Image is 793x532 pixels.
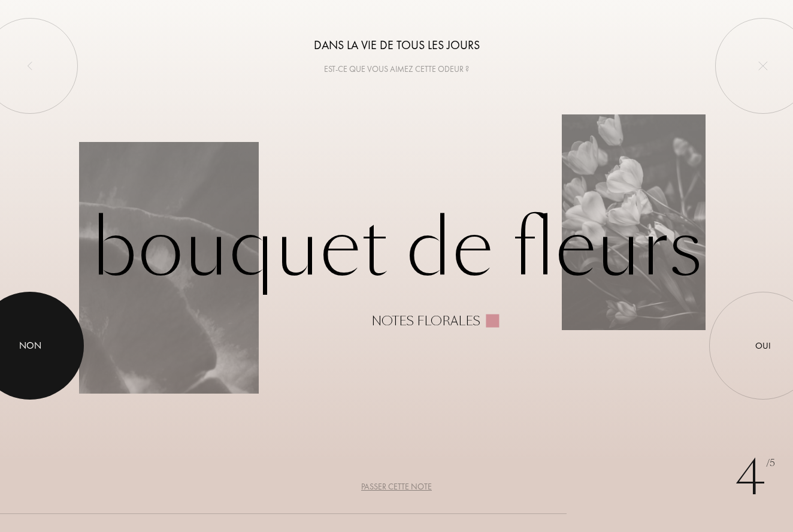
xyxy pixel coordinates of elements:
span: /5 [766,457,775,470]
div: Non [19,338,41,353]
div: Passer cette note [361,480,432,493]
div: Bouquet de fleurs [79,205,713,328]
div: 4 [735,442,775,514]
div: Notes florales [371,315,480,328]
img: quit_onboard.svg [758,61,768,71]
div: Oui [755,339,771,353]
img: left_onboard.svg [25,61,35,71]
